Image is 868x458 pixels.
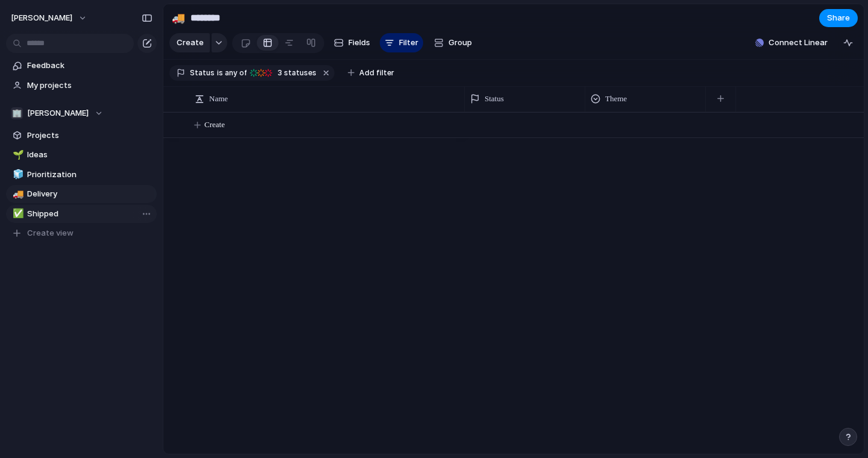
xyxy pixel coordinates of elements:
span: Name [209,93,228,105]
a: 🚚Delivery [6,185,157,203]
button: Group [428,33,478,52]
button: 🌱 [11,149,23,161]
button: Create [169,33,210,52]
a: Projects [6,127,157,145]
div: 🏢 [11,107,23,119]
span: Fields [348,37,370,49]
button: Filter [380,33,423,52]
a: ✅Shipped [6,205,157,223]
button: 3 statuses [248,66,319,80]
span: is [217,67,223,78]
a: My projects [6,77,157,95]
span: Projects [27,130,153,142]
button: 🏢[PERSON_NAME] [6,104,157,122]
div: 🚚 [172,10,185,26]
span: Feedback [27,60,153,72]
button: Connect Linear [750,34,832,52]
span: [PERSON_NAME] [27,107,89,119]
a: Feedback [6,57,157,75]
span: Status [485,93,504,105]
span: Add filter [359,67,394,78]
button: 🚚 [169,8,188,28]
span: statuses [274,67,316,78]
span: 3 [274,68,284,77]
span: Create view [27,227,74,239]
button: 🚚 [11,188,23,200]
div: 🧊 [13,168,21,181]
button: [PERSON_NAME] [5,8,93,28]
button: 🧊 [11,169,23,181]
span: Filter [399,37,418,49]
button: ✅ [11,208,23,220]
div: ✅ [13,207,21,221]
span: [PERSON_NAME] [11,12,72,24]
span: Status [190,67,215,78]
div: 🌱 [13,148,21,162]
span: Delivery [27,188,153,200]
span: My projects [27,80,153,92]
span: any of [223,67,247,78]
a: 🌱Ideas [6,146,157,164]
span: Create [177,37,204,49]
span: Prioritization [27,169,153,181]
span: Ideas [27,149,153,161]
span: Shipped [27,208,153,220]
div: 🚚 [13,187,21,201]
button: Fields [329,33,375,52]
a: 🧊Prioritization [6,166,157,184]
button: isany of [215,66,249,80]
span: Group [448,37,472,49]
button: Add filter [341,64,401,81]
span: Create [204,119,225,131]
button: Create view [6,224,157,242]
button: Share [819,9,858,27]
span: Theme [605,93,627,105]
span: Connect Linear [769,37,828,49]
span: Share [827,12,850,24]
